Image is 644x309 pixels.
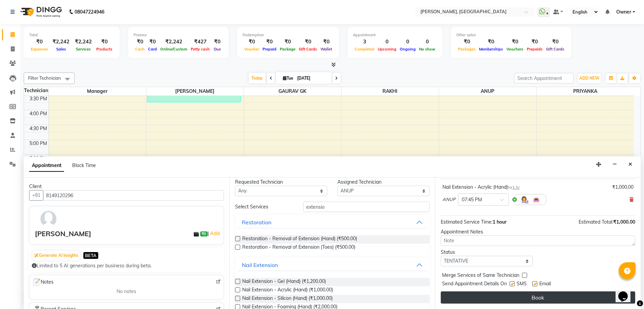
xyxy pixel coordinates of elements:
[50,38,72,46] div: ₹2,242
[456,47,477,52] span: Packages
[579,76,599,81] span: ADD NEW
[117,288,136,295] span: No notes
[353,38,376,46] div: 3
[243,38,261,46] div: ₹0
[441,219,493,225] span: Estimated Service Time:
[146,38,159,46] div: ₹0
[505,38,525,46] div: ₹0
[539,280,551,289] span: Email
[261,38,278,46] div: ₹0
[17,2,64,21] img: logo
[244,87,341,96] span: GAURAV GK
[398,47,417,52] span: Ongoing
[417,38,437,46] div: 0
[55,47,68,52] span: Sales
[249,73,266,83] span: Today
[39,209,58,229] img: avatar
[49,87,146,96] span: Manager
[28,140,48,147] div: 5:00 PM
[544,47,566,52] span: Gift Cards
[133,47,146,52] span: Cash
[477,47,505,52] span: Memberships
[28,155,48,162] div: 5:30 PM
[281,76,295,81] span: Tue
[29,38,50,46] div: ₹0
[477,38,505,46] div: ₹0
[189,47,211,52] span: Petty cash
[29,47,50,52] span: Expenses
[33,251,80,260] button: Generate AI Insights
[442,184,520,191] div: Nail Extension - Acrylic (Hand)
[238,259,427,271] button: Nail Extension
[230,203,298,210] div: Select Services
[75,2,104,21] b: 08047224946
[616,8,631,16] span: Owner
[72,162,96,168] span: Block Time
[200,231,207,237] span: ₹0
[242,295,333,303] span: Nail Extension - Silicon (Hand) (₹1,000.00)
[578,74,601,83] button: ADD NEW
[520,195,528,204] img: Hairdresser.png
[238,216,427,228] button: Restoration
[353,47,376,52] span: Completed
[95,47,114,52] span: Products
[261,47,278,52] span: Prepaid
[28,95,48,102] div: 3:30 PM
[442,280,507,289] span: Send Appointment Details On
[95,38,114,46] div: ₹0
[376,38,398,46] div: 0
[208,229,221,238] span: |
[441,228,635,235] div: Appointment Notes
[133,32,223,38] div: Finance
[24,87,48,94] div: Technician
[243,32,334,38] div: Redemption
[28,75,61,81] span: Filter Technician
[189,38,211,46] div: ₹427
[303,202,430,212] input: Search by service name
[235,179,327,186] div: Requested Technician
[295,73,329,83] input: 2025-09-02
[159,47,189,52] span: Online/Custom
[133,38,146,46] div: ₹0
[398,38,417,46] div: 0
[442,272,519,280] span: Merge Services of Same Technician
[297,47,319,52] span: Gift Cards
[32,278,54,287] span: Notes
[376,47,398,52] span: Upcoming
[28,110,48,117] div: 4:00 PM
[537,87,634,96] span: PRIYANKA
[242,244,355,252] span: Restoration - Removal of Extension (Toes) (₹500.00)
[72,38,95,46] div: ₹2,242
[209,229,221,238] a: Add
[505,47,525,52] span: Vouchers
[146,47,159,52] span: Card
[525,47,544,52] span: Prepaids
[242,261,278,269] div: Nail Extension
[456,32,566,38] div: Other sales
[525,38,544,46] div: ₹0
[441,249,533,256] div: Status
[456,38,477,46] div: ₹0
[442,196,455,203] span: ANUP
[242,218,271,226] div: Restoration
[74,47,92,52] span: Services
[28,125,48,132] div: 4:30 PM
[29,190,43,201] button: +91
[159,38,189,46] div: ₹2,242
[319,47,334,52] span: Wallet
[242,286,333,295] span: Nail Extension - Acrylic (Hand) (₹1,000.00)
[517,280,527,289] span: SMS
[83,252,98,259] span: BETA
[579,219,613,225] span: Estimated Total:
[544,38,566,46] div: ₹0
[612,184,633,191] div: ₹1,000.00
[508,185,520,190] small: for
[514,73,574,83] input: Search Appointment
[278,38,297,46] div: ₹0
[242,235,357,244] span: Restoration - Removal of Extension (Hand) (₹500.00)
[439,87,536,96] span: ANUP
[337,179,430,186] div: Assigned Technician
[211,38,223,46] div: ₹0
[212,47,223,52] span: Due
[341,87,439,96] span: RAKHI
